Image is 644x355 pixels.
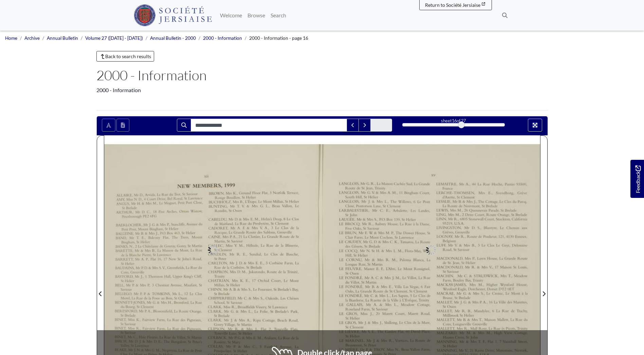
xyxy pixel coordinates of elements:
div: 2000 - Information [96,86,548,94]
span: Feedback [634,165,642,193]
a: Archive [24,35,40,41]
a: Search [268,9,289,22]
a: Home [5,35,17,41]
img: Société Jersiaise [134,4,212,26]
a: Société Jersiaise logo [134,3,212,28]
a: Back to search results [96,51,154,62]
button: Full screen mode [528,119,542,132]
button: Previous Match [347,119,359,132]
input: Search for [191,119,347,132]
button: Search [177,119,191,132]
button: Open transcription window [116,119,129,132]
div: sheet of 27 [402,118,505,124]
button: Next Match [358,119,371,132]
span: Return to Société Jersiaise [425,2,480,8]
span: 16 [452,118,457,123]
a: 2000 - Information [203,35,242,41]
a: Annual Bulletin [47,35,78,41]
a: Volume 27 ([DATE] - [DATE]) [85,35,143,41]
span: 2000 - Information - page 16 [249,35,308,41]
h1: 2000 - Information [96,67,548,83]
button: Toggle text selection (Alt+T) [102,119,115,132]
a: Welcome [217,9,245,22]
a: Would you like to provide feedback? [630,160,644,198]
a: Browse [245,9,268,22]
a: Annual Bulletin - 2000 [150,35,196,41]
